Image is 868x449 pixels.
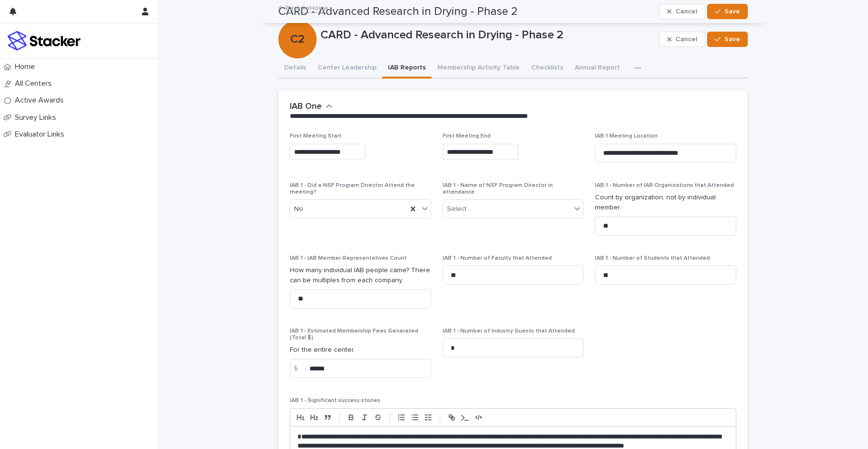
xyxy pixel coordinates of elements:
[290,398,380,403] span: IAB 1 - Significant success stories
[11,130,72,139] p: Evaluator Links
[290,359,309,378] div: $
[443,328,575,334] span: IAB 1 - Number of Industry Guests that Attended
[286,2,328,13] a: Back toHome
[724,36,740,43] span: Save
[595,133,658,139] span: IAB 1 Meeting Location
[11,62,43,71] p: Home
[290,345,431,355] p: For the entire center.
[11,79,59,88] p: All Centers
[707,32,748,47] button: Save
[278,58,312,79] button: Details
[290,102,322,112] h2: IAB One
[290,265,431,286] p: How many individual IAB people came? There can be multiples from each company.
[443,255,552,261] span: IAB 1 - Number of Faculty that Attended
[443,183,553,195] span: IAB 1 - Name of NSF Program Director in attendance
[290,183,415,195] span: IAB 1 - Did a NSF Program Director Attend the meeting?
[382,58,432,79] button: IAB Reports
[294,204,303,214] span: No
[659,32,705,47] button: Cancel
[11,113,64,122] p: Survey Links
[8,31,80,50] img: stacker-logo-colour.png
[432,58,525,79] button: Membership Activity Table
[525,58,569,79] button: Checklists
[312,58,382,79] button: Center Leadership
[290,255,407,261] span: IAB 1 - IAB Member Representatives Count
[675,36,697,43] span: Cancel
[320,28,655,42] p: CARD - Advanced Research in Drying - Phase 2
[290,133,342,139] span: First Meeting Start
[11,96,71,105] p: Active Awards
[447,204,471,214] div: Select...
[595,193,736,213] p: Count by organization, not by individual member.
[290,102,332,112] button: IAB One
[290,328,418,341] span: IAB 1 - Estimated Membership Fees Generated (Total $)
[595,183,734,188] span: IAB 1 - Number of IAB Organizations that Attended
[569,58,626,79] button: Annual Report
[595,255,710,261] span: IAB 1 - Number of Students that Attended
[443,133,491,139] span: First Meeting End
